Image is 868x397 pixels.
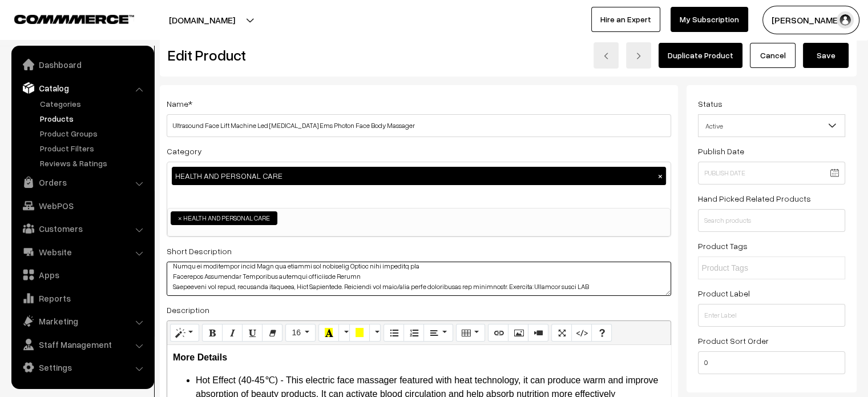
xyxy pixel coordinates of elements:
[14,15,134,23] img: COMMMERCE
[635,53,642,59] img: right-arrow.png
[167,114,671,137] input: Name
[701,262,801,274] input: Product Tags
[369,324,381,342] button: More Color
[167,145,202,157] label: Category
[37,142,150,154] a: Product Filters
[423,324,453,342] button: Paragraph
[14,195,150,216] a: WebPOS
[603,53,609,59] img: left-arrow.png
[167,245,232,257] label: Short Description
[671,7,748,32] a: My Subscription
[318,324,339,342] button: Recent Color
[655,171,665,181] button: ×
[14,288,150,308] a: Reports
[403,324,424,342] button: Ordered list (CTRL+SHIFT+NUM8)
[14,334,150,355] a: Staff Management
[37,127,150,139] a: Product Groups
[383,324,404,342] button: Unordered list (CTRL+SHIFT+NUM7)
[338,324,350,342] button: More Color
[837,11,854,29] img: user
[698,240,748,252] label: Product Tags
[591,324,612,342] button: Help
[14,172,150,193] a: Orders
[762,6,859,34] button: [PERSON_NAME]
[167,98,192,110] label: Name
[168,46,442,64] h2: Edit Product
[167,304,209,316] label: Description
[14,11,114,25] a: COMMMERCE
[349,324,370,342] button: Background Color
[750,43,796,68] a: Cancel
[698,98,722,110] label: Status
[698,145,744,157] label: Publish Date
[698,114,845,137] span: Active
[508,324,528,342] button: Picture
[698,193,811,204] label: Hand Picked Related Products
[242,324,263,342] button: Underline (CTRL+U)
[698,304,845,327] input: Enter Label
[698,335,769,347] label: Product Sort Order
[14,264,150,285] a: Apps
[698,209,845,232] input: Search products
[14,78,150,98] a: Catalog
[285,324,316,342] button: Font Size
[262,324,282,342] button: Remove Font Style (CTRL+\)
[222,324,243,342] button: Italic (CTRL+I)
[591,7,660,32] a: Hire an Expert
[14,357,150,378] a: Settings
[14,311,150,331] a: Marketing
[37,113,150,125] a: Products
[173,352,227,362] b: More Details
[170,324,199,342] button: Style
[551,324,572,342] button: Full Screen
[178,213,182,223] span: ×
[698,351,845,374] input: Enter Number
[488,324,508,342] button: Link (CTRL+K)
[659,43,742,68] a: Duplicate Product
[292,328,301,337] span: 16
[456,324,485,342] button: Table
[699,116,845,136] span: Active
[803,43,849,68] button: Save
[14,54,150,75] a: Dashboard
[37,157,150,169] a: Reviews & Ratings
[571,324,592,342] button: Code View
[14,218,150,239] a: Customers
[14,242,150,262] a: Website
[698,287,750,299] label: Product Label
[698,162,845,185] input: Publish Date
[129,6,275,34] button: [DOMAIN_NAME]
[37,98,150,110] a: Categories
[528,324,548,342] button: Video
[172,167,666,185] div: HEALTH AND PERSONAL CARE
[202,324,223,342] button: Bold (CTRL+B)
[171,211,277,225] li: HEALTH AND PERSONAL CARE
